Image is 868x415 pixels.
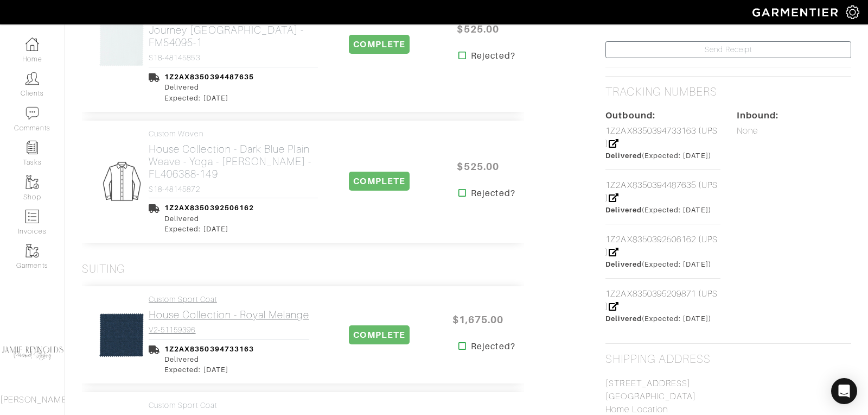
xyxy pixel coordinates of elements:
[149,295,309,304] h4: Custom Sport Coat
[164,82,254,92] div: Delivered
[149,325,309,335] h4: V2-51159396
[25,37,39,51] img: dashboard-icon-dbcd8f5a0b271acd01030246c82b418ddd0df26cd7fceb0bd07c9910d44c42f6.png
[149,185,318,194] h4: S18-48145872
[605,150,720,161] div: (Expected: [DATE])
[99,159,144,204] img: Mens_Woven-3af304f0b202ec9cb0a26b9503a50981a6fda5c95ab5ec1cadae0dbe11e5085a.png
[605,235,718,257] a: 1Z2AX8350392506162 (UPS )
[25,210,39,223] img: orders-icon-0abe47150d42831381b5fb84f609e132dff9fe21cb692f30cb5eec754e2cba89.png
[605,41,851,58] a: Send Receipt
[605,85,717,99] h2: Tracking numbers
[605,353,711,366] h2: Shipping Address
[25,72,39,85] img: clients-icon-6bae9207a08558b7cb47a8932f037763ab4055f8c8b6bfacd5dc20c3e0201464.png
[605,259,720,269] div: (Expected: [DATE])
[164,354,254,364] div: Delivered
[349,325,409,344] span: COMPLETE
[605,315,641,323] span: Delivered
[445,308,510,331] span: $1,675.00
[164,213,254,224] div: Delivered
[605,289,718,312] a: 1Z2AX8350395209871 (UPS )
[164,73,254,81] a: 1Z2AX8350394487635
[445,17,510,41] span: $525.00
[349,172,409,191] span: COMPLETE
[471,187,515,200] strong: Rejected?
[25,175,39,189] img: garments-icon-b7da505a4dc4fd61783c78ac3ca0ef83fa9d6f193b1c9dc38574b1d14d53ca28.png
[605,126,718,149] a: 1Z2AX8350394733163 (UPS )
[605,152,641,160] span: Delivered
[605,206,641,214] span: Delivered
[164,204,254,212] a: 1Z2AX8350392506162
[471,340,515,353] strong: Rejected?
[747,3,846,22] img: garmentier-logo-header-white-b43fb05a5012e4ada735d5af1a66efaba907eab6374d6393d1fbf88cb4ef424d.png
[846,5,859,19] img: gear-icon-white-bd11855cb880d31180b6d7d6211b90ccbf57a29d726f0c71d8c61bd08dd39cc2.png
[831,378,857,404] div: Open Intercom Messenger
[82,262,125,276] h3: Suiting
[164,364,254,375] div: Expected: [DATE]
[99,312,144,358] img: GyG6seRrpWutpjp52APh61dh
[729,109,859,324] div: None
[164,224,254,234] div: Expected: [DATE]
[149,401,318,410] h4: Custom Sport Coat
[149,309,309,321] h2: House Collection - Royal Melange
[737,109,851,122] div: Inbound:
[25,244,39,257] img: garments-icon-b7da505a4dc4fd61783c78ac3ca0ef83fa9d6f193b1c9dc38574b1d14d53ca28.png
[349,35,409,54] span: COMPLETE
[149,295,309,335] a: Custom Sport Coat House Collection - Royal Melange V2-51159396
[25,106,39,120] img: comment-icon-a0a6a9ef722e966f86d9cbdc48e553b5cf19dbc54f86b18d962a5391bc8f6eb6.png
[149,143,318,180] h2: House Collection - Dark Blue Plain Weave - Yoga - [PERSON_NAME] - FL406388-149
[605,313,720,324] div: (Expected: [DATE])
[149,129,318,194] a: Custom Woven House Collection - Dark Blue Plain Weave - Yoga - [PERSON_NAME] - FL406388-149 S18-4...
[605,109,720,122] div: Outbound:
[605,205,720,215] div: (Expected: [DATE])
[164,93,254,103] div: Expected: [DATE]
[25,141,39,154] img: reminder-icon-8004d30b9f0a5d33ae49ab947aed9ed385cf756f9e5892f1edd6e32f2345188e.png
[445,155,510,178] span: $525.00
[605,260,641,268] span: Delivered
[149,53,318,62] h4: S18-48145853
[149,129,318,139] h4: Custom Woven
[605,180,718,203] a: 1Z2AX8350394487635 (UPS )
[99,22,144,67] img: j1nQVc7XewHo6M6gATeqzNXa
[164,345,254,353] a: 1Z2AX8350394733163
[471,49,515,62] strong: Rejected?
